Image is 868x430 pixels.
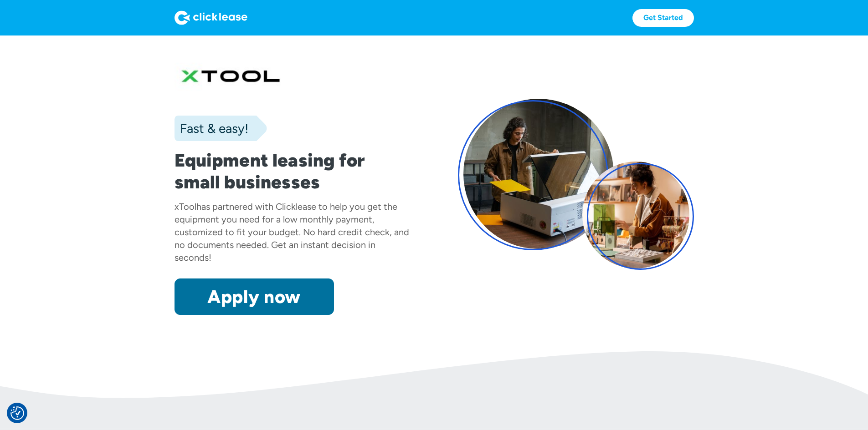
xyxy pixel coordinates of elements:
[175,278,334,315] a: Apply now
[175,10,247,25] img: Logo
[175,201,196,212] div: xTool
[10,406,24,420] button: Consent Preferences
[175,149,411,193] h1: Equipment leasing for small businesses
[175,201,409,263] div: has partnered with Clicklease to help you get the equipment you need for a low monthly payment, c...
[175,119,248,137] div: Fast & easy!
[10,406,24,420] img: Revisit consent button
[632,9,694,27] a: Get Started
